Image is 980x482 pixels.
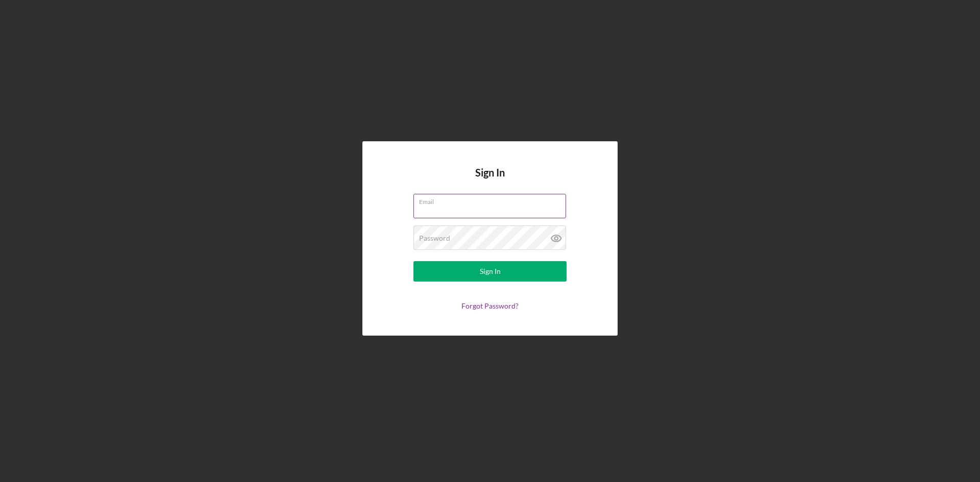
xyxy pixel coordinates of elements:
label: Password [419,234,450,242]
h4: Sign In [475,167,505,194]
div: Sign In [480,261,501,282]
label: Email [419,194,566,206]
a: Forgot Password? [461,301,519,310]
button: Sign In [413,261,567,282]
